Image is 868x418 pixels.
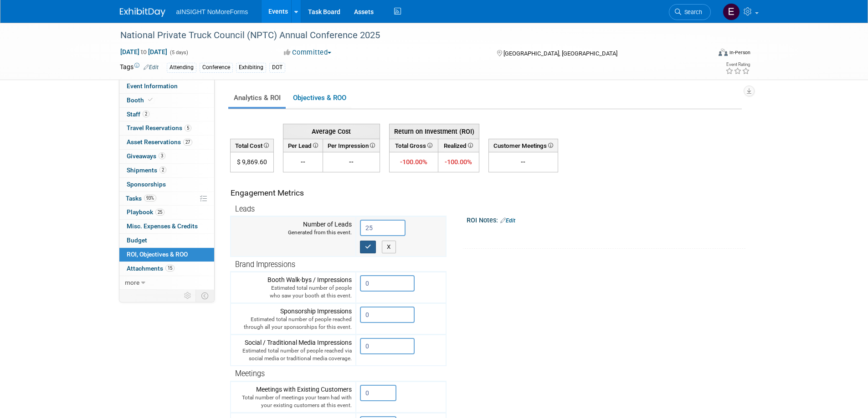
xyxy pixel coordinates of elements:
td: Tags [120,62,159,73]
div: -- [493,157,554,166]
span: [GEOGRAPHIC_DATA], [GEOGRAPHIC_DATA] [503,50,617,57]
div: Event Format [657,47,751,61]
span: Search [681,9,702,15]
a: Objectives & ROO [288,89,351,107]
a: Attachments15 [119,262,214,276]
div: DOT [269,63,285,72]
th: Average Cost [283,124,380,139]
span: 2 [143,111,149,117]
span: 15 [165,265,175,272]
img: Format-Inperson.png [719,49,728,56]
a: Budget [119,234,214,247]
td: $ 9,869.60 [230,152,273,172]
span: (5 days) [169,50,188,55]
th: Realized [438,139,479,152]
div: National Private Truck Council (NPTC) Annual Conference 2025 [117,27,697,44]
th: Customer Meetings [488,139,558,152]
span: more [125,279,139,286]
div: Meetings with Existing Customers [235,385,352,409]
div: Total number of meetings your team had with your existing customers at this event. [235,394,352,409]
span: Playbook [127,208,164,216]
img: ExhibitDay [120,8,165,17]
span: Shipments [127,166,166,174]
span: Attachments [127,265,175,272]
div: Engagement Metrics [231,187,442,199]
i: Booth reservation complete [148,97,153,102]
a: Staff2 [119,108,214,121]
div: Estimated total number of people reached through all your sponsorships for this event. [235,316,352,331]
img: Eric Guimond [723,3,740,20]
a: Travel Reservations5 [119,121,214,135]
span: -100.00% [400,158,427,166]
td: Toggle Event Tabs [195,290,214,302]
span: -- [349,158,354,166]
a: ROI, Objectives & ROO [119,248,214,262]
div: Event Rating [725,62,750,67]
span: Leads [235,205,255,213]
div: Generated from this event. [235,229,352,237]
div: Sponsorship Impressions [235,307,352,331]
a: Booth [119,94,214,107]
span: Booth [127,96,154,104]
th: Total Gross [389,139,438,152]
a: Tasks93% [119,192,214,206]
div: Conference [200,63,233,72]
div: ROI Notes: [467,213,746,225]
a: more [119,276,214,290]
span: Staff [127,111,149,118]
span: aINSIGHT NoMoreForms [176,8,248,15]
span: Meetings [235,369,265,378]
a: Asset Reservations27 [119,136,214,149]
th: Total Cost [230,139,273,152]
span: Travel Reservations [127,124,191,131]
span: [DATE] [DATE] [120,48,168,56]
div: Social / Traditional Media Impressions [235,338,352,363]
span: 25 [155,209,164,216]
div: Exhibiting [236,63,266,72]
button: Committed [281,48,335,57]
span: ROI, Objectives & ROO [127,251,188,258]
a: Playbook25 [119,206,214,219]
div: Booth Walk-bys / Impressions [235,275,352,300]
span: Budget [127,237,147,244]
button: X [382,241,396,253]
a: Analytics & ROI [228,89,286,107]
span: -100.00% [445,158,472,166]
div: Attending [167,63,196,72]
div: Estimated total number of people reached via social media or traditional media coverage. [235,347,352,363]
div: Number of Leads [235,220,352,237]
span: 5 [185,125,191,131]
th: Return on Investment (ROI) [389,124,479,139]
th: Per Impression [323,139,380,152]
div: Estimated total number of people who saw your booth at this event. [235,284,352,300]
span: 27 [183,139,192,146]
span: to [139,48,148,55]
a: Edit [144,64,159,71]
a: Shipments2 [119,164,214,177]
th: Per Lead [283,139,323,152]
span: 2 [159,166,166,173]
a: Giveaways3 [119,150,214,163]
span: 93% [144,195,156,201]
span: Brand Impressions [235,260,295,269]
a: Sponsorships [119,178,214,191]
a: Event Information [119,80,214,93]
a: Misc. Expenses & Credits [119,220,214,233]
div: In-Person [729,49,750,56]
span: Giveaways [127,152,165,160]
span: Sponsorships [127,181,166,188]
span: Event Information [127,82,178,90]
span: Misc. Expenses & Credits [127,222,198,230]
span: Tasks [126,195,156,202]
span: 3 [159,152,165,159]
a: Search [669,4,711,20]
span: -- [301,158,305,166]
a: Edit [500,217,515,224]
span: Asset Reservations [127,138,192,146]
td: Personalize Event Tab Strip [180,290,196,302]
